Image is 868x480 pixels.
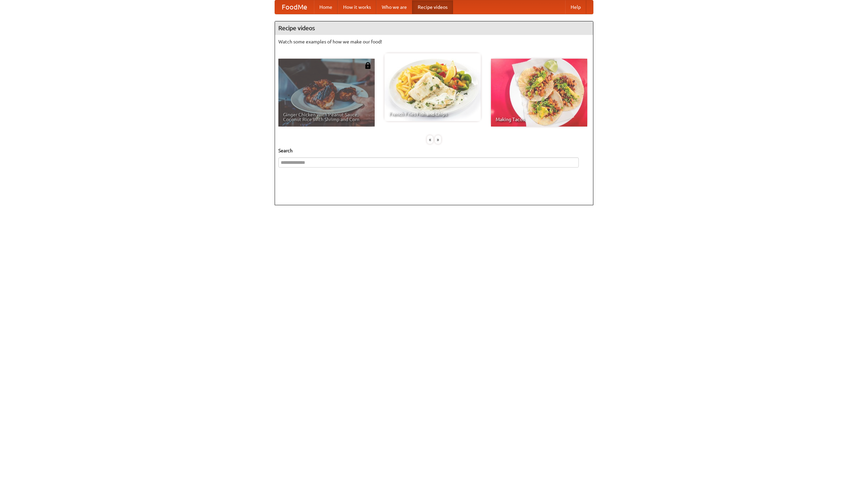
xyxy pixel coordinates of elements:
h5: Search [278,147,590,154]
a: Who we are [376,0,412,14]
a: How it works [338,0,376,14]
div: « [427,135,433,144]
a: Help [565,0,586,14]
span: French Fries Fish and Chips [389,112,476,116]
a: Home [314,0,338,14]
a: Making Tacos [491,59,587,127]
p: Watch some examples of how we make our food! [278,38,590,45]
h4: Recipe videos [275,21,593,35]
a: FoodMe [275,0,314,14]
img: 483408.png [364,62,371,69]
span: Making Tacos [496,117,583,122]
div: » [435,135,441,144]
a: Recipe videos [412,0,453,14]
a: French Fries Fish and Chips [384,53,481,121]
